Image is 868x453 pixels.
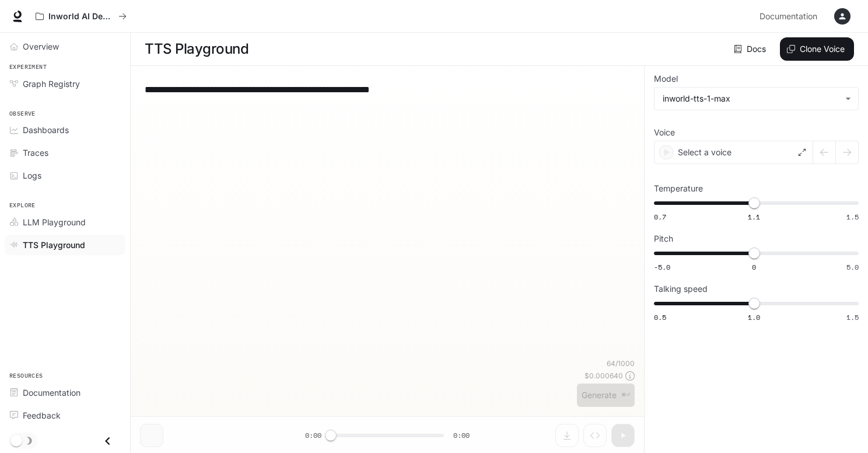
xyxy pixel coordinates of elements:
[23,386,80,399] span: Documentation
[48,12,114,22] p: Inworld AI Demos
[5,142,125,163] a: Traces
[748,212,760,222] span: 1.1
[654,262,670,272] span: -5.0
[5,212,125,232] a: LLM Playground
[23,124,69,136] span: Dashboards
[584,371,623,381] p: $ 0.000640
[748,312,760,322] span: 1.0
[5,235,125,255] a: TTS Playground
[654,128,675,137] p: Voice
[759,9,817,24] span: Documentation
[23,40,59,53] span: Overview
[846,312,859,322] span: 1.5
[654,212,666,222] span: 0.7
[752,262,756,272] span: 0
[846,212,859,222] span: 1.5
[23,239,85,251] span: TTS Playground
[5,74,125,94] a: Graph Registry
[10,434,22,447] span: Dark mode toggle
[5,405,125,426] a: Feedback
[755,5,826,28] a: Documentation
[731,37,771,61] a: Docs
[654,184,703,193] p: Temperature
[846,262,859,272] span: 5.0
[94,429,121,453] button: Close drawer
[5,165,125,186] a: Logs
[23,169,41,182] span: Logs
[145,37,249,61] h1: TTS Playground
[23,78,80,90] span: Graph Registry
[678,147,731,158] p: Select a voice
[654,285,708,293] p: Talking speed
[5,120,125,140] a: Dashboards
[23,147,48,159] span: Traces
[23,216,86,228] span: LLM Playground
[654,235,673,243] p: Pitch
[780,37,854,61] button: Clone Voice
[23,409,61,421] span: Feedback
[663,93,839,104] div: inworld-tts-1-max
[30,5,132,28] button: All workspaces
[654,312,666,322] span: 0.5
[607,358,635,368] p: 64 / 1000
[5,36,125,57] a: Overview
[654,75,678,83] p: Model
[654,88,858,110] div: inworld-tts-1-max
[5,382,125,403] a: Documentation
